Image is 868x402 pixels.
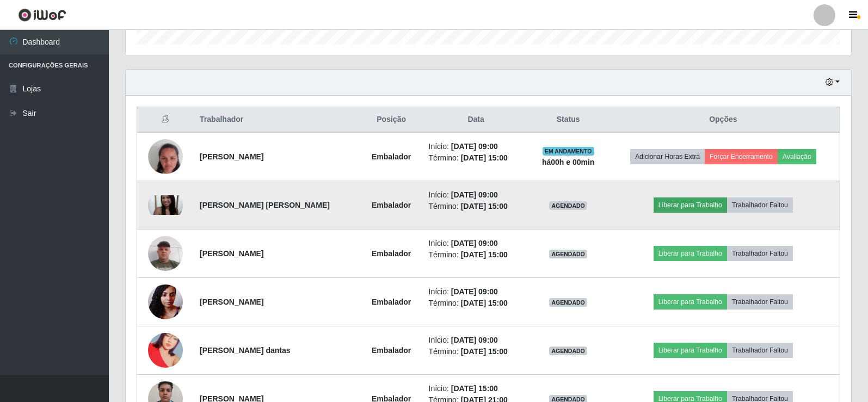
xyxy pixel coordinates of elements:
li: Término: [429,152,524,164]
span: AGENDADO [549,298,587,307]
strong: Embalador [372,201,411,209]
li: Início: [429,286,524,298]
li: Início: [429,335,524,346]
button: Avaliação [778,149,816,164]
button: Trabalhador Faltou [727,246,793,261]
img: CoreUI Logo [18,8,66,22]
button: Liberar para Trabalho [654,294,727,310]
img: 1709375112510.jpeg [148,230,183,276]
button: Trabalhador Faltou [727,294,793,310]
th: Status [530,107,607,133]
button: Liberar para Trabalho [654,197,727,213]
th: Trabalhador [193,107,361,133]
th: Data [422,107,530,133]
button: Liberar para Trabalho [654,343,727,358]
img: 1672943199458.jpeg [148,122,183,191]
time: [DATE] 09:00 [451,239,498,248]
strong: [PERSON_NAME] dantas [200,346,290,355]
span: AGENDADO [549,250,587,258]
li: Término: [429,298,524,309]
time: [DATE] 15:00 [461,153,508,162]
strong: [PERSON_NAME] [200,152,263,161]
strong: [PERSON_NAME] [PERSON_NAME] [200,201,330,209]
span: AGENDADO [549,201,587,210]
time: [DATE] 15:00 [451,384,498,393]
th: Opções [607,107,840,133]
button: Trabalhador Faltou [727,197,793,213]
li: Término: [429,346,524,357]
time: [DATE] 09:00 [451,336,498,344]
li: Início: [429,238,524,249]
strong: [PERSON_NAME] [200,249,263,258]
time: [DATE] 15:00 [461,347,508,356]
button: Trabalhador Faltou [727,343,793,358]
strong: Embalador [372,346,411,355]
img: 1690803599468.jpeg [148,279,183,325]
th: Posição [361,107,422,133]
span: AGENDADO [549,347,587,355]
li: Término: [429,249,524,261]
time: [DATE] 09:00 [451,190,498,199]
li: Início: [429,189,524,201]
span: EM ANDAMENTO [543,147,594,156]
time: [DATE] 15:00 [461,250,508,259]
time: [DATE] 09:00 [451,287,498,296]
button: Adicionar Horas Extra [630,149,705,164]
time: [DATE] 15:00 [461,299,508,307]
strong: [PERSON_NAME] [200,298,263,306]
button: Liberar para Trabalho [654,246,727,261]
li: Início: [429,383,524,394]
strong: Embalador [372,298,411,306]
time: [DATE] 09:00 [451,142,498,151]
strong: Embalador [372,249,411,258]
li: Término: [429,201,524,212]
img: 1676406696762.jpeg [148,195,183,215]
time: [DATE] 15:00 [461,202,508,211]
img: 1718807119279.jpeg [148,319,183,381]
li: Início: [429,141,524,152]
strong: há 00 h e 00 min [542,158,595,166]
button: Forçar Encerramento [705,149,778,164]
strong: Embalador [372,152,411,161]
